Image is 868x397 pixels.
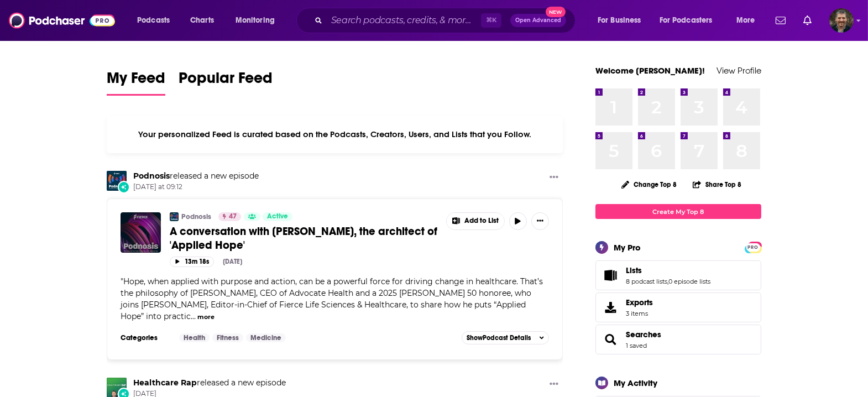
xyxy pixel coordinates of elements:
span: ... [191,311,196,321]
img: A conversation with Eugene Woods, the architect of 'Applied Hope' [121,212,161,253]
span: Active [267,211,288,222]
a: Lists [599,268,621,283]
button: open menu [590,12,655,29]
div: Your personalized Feed is curated based on the Podcasts, Creators, Users, and Lists that you Follow. [107,116,563,153]
h3: released a new episode [133,378,286,388]
div: My Pro [614,242,641,253]
a: A conversation with [PERSON_NAME], the architect of 'Applied Hope' [170,224,438,252]
button: ShowPodcast Details [462,331,549,344]
a: Podnosis [133,171,170,181]
a: Fitness [212,333,243,342]
span: For Podcasters [660,13,713,28]
span: PRO [746,243,760,252]
span: 47 [229,211,237,222]
div: Search podcasts, credits, & more... [307,8,586,33]
button: Open AdvancedNew [510,14,566,27]
span: Open Advanced [515,18,561,23]
span: New [546,7,566,17]
span: Hope, when applied with purpose and action, can be a powerful force for driving change in healthc... [121,276,543,321]
h3: released a new episode [133,171,259,181]
a: 0 episode lists [668,278,710,285]
img: Podchaser - Follow, Share and Rate Podcasts [9,10,115,31]
a: Active [263,212,292,221]
span: My Feed [107,69,165,94]
span: , [667,278,668,285]
a: Health [179,333,210,342]
img: Podnosis [107,171,127,191]
a: Exports [595,292,761,322]
span: Lists [626,265,642,275]
span: Charts [190,13,214,28]
span: Searches [595,325,761,354]
a: View Profile [717,65,761,76]
div: [DATE] [223,258,242,265]
button: Show profile menu [829,8,854,33]
span: 3 items [626,310,653,317]
a: Show notifications dropdown [799,11,816,30]
button: open menu [729,12,769,29]
img: Podnosis [170,212,179,221]
button: open menu [228,12,289,29]
span: Exports [626,297,653,307]
span: More [736,13,755,28]
button: more [197,312,215,322]
button: open menu [652,12,729,29]
a: Create My Top 8 [595,204,761,219]
span: A conversation with [PERSON_NAME], the architect of 'Applied Hope' [170,224,437,252]
button: open menu [129,12,184,29]
a: Medicine [246,333,286,342]
h3: Categories [121,333,170,342]
a: 1 saved [626,342,647,349]
span: Monitoring [236,13,275,28]
a: Searches [599,332,621,347]
span: " [121,276,543,321]
a: 8 podcast lists [626,278,667,285]
span: Lists [595,260,761,290]
span: Add to List [464,217,499,225]
a: Lists [626,265,710,275]
input: Search podcasts, credits, & more... [327,12,481,29]
a: Popular Feed [179,69,273,96]
span: Popular Feed [179,69,273,94]
span: Logged in as vincegalloro [829,8,854,33]
a: Show notifications dropdown [771,11,790,30]
div: New Episode [118,181,130,193]
a: 47 [218,212,241,221]
button: Change Top 8 [615,177,683,191]
button: Show More Button [531,212,549,230]
a: Charts [183,12,221,29]
button: Show More Button [545,171,563,185]
span: For Business [598,13,641,28]
a: Healthcare Rap [133,378,197,388]
span: ⌘ K [481,13,501,28]
a: My Feed [107,69,165,96]
img: User Profile [829,8,854,33]
button: Show More Button [447,213,504,229]
span: Exports [599,300,621,315]
button: Share Top 8 [692,174,742,195]
a: PRO [746,243,760,251]
span: Podcasts [137,13,170,28]
button: Show More Button [545,378,563,391]
a: Welcome [PERSON_NAME]! [595,65,705,76]
a: Podnosis [181,212,211,221]
span: [DATE] at 09:12 [133,182,259,192]
button: 13m 18s [170,257,214,267]
div: My Activity [614,378,657,388]
span: Show Podcast Details [467,334,531,342]
a: Searches [626,330,661,339]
